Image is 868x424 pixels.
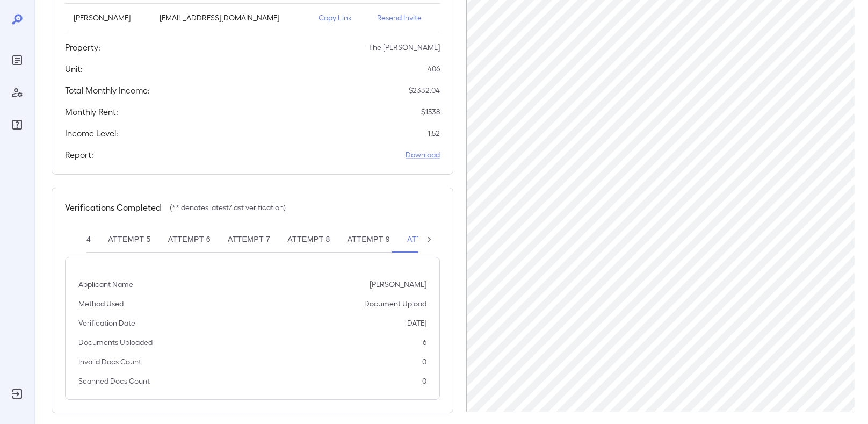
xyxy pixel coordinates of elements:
button: Attempt 10** [399,227,469,253]
p: 406 [428,63,440,74]
h5: Property: [65,41,100,54]
h5: Total Monthly Income: [65,84,150,97]
p: Verification Date [78,318,135,328]
p: [PERSON_NAME] [74,12,142,23]
a: Download [406,149,440,160]
h5: Income Level: [65,127,118,140]
p: Scanned Docs Count [78,376,150,386]
div: Log Out [9,385,26,403]
p: (** denotes latest/last verification) [170,202,286,213]
p: $ 2332.04 [409,85,440,96]
p: 0 [422,376,426,386]
p: [DATE] [405,318,426,328]
h5: Monthly Rent: [65,105,118,118]
div: Reports [9,52,26,69]
p: Resend Invite [377,12,431,23]
p: The [PERSON_NAME] [368,42,440,53]
div: Manage Users [9,84,26,101]
button: Attempt 7 [219,227,279,253]
button: Attempt 5 [99,227,159,253]
h5: Unit: [65,62,83,75]
p: 0 [422,356,426,367]
p: $ 1538 [421,106,440,117]
p: Applicant Name [78,279,133,290]
p: 6 [423,337,426,348]
h5: Verifications Completed [65,201,161,214]
h5: Report: [65,148,93,161]
p: [EMAIL_ADDRESS][DOMAIN_NAME] [160,12,301,23]
button: Attempt 9 [339,227,399,253]
p: 1.52 [428,128,440,139]
p: Documents Uploaded [78,337,153,348]
p: [PERSON_NAME] [370,279,426,290]
div: FAQ [9,116,26,133]
p: Document Upload [364,298,426,309]
button: Attempt 8 [279,227,338,253]
button: Attempt 6 [160,227,219,253]
p: Invalid Docs Count [78,356,141,367]
p: Method Used [78,298,124,309]
p: Copy Link [319,12,360,23]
